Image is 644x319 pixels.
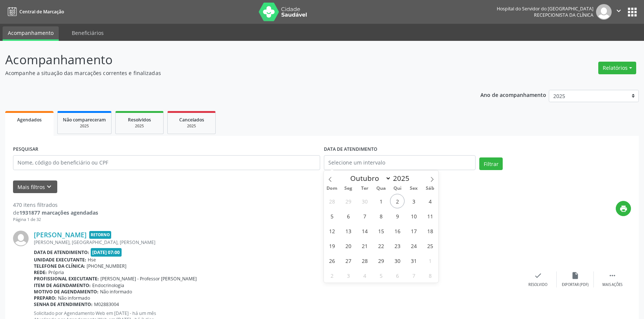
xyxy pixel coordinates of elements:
[341,238,355,253] span: Outubro 20, 2025
[325,224,339,238] span: Outubro 12, 2025
[13,144,38,155] label: PESQUISAR
[357,224,372,238] span: Outubro 14, 2025
[357,186,373,191] span: Ter
[571,271,579,280] i: insert_drive_file
[341,268,355,283] span: Novembro 3, 2025
[390,253,405,268] span: Outubro 30, 2025
[423,238,437,253] span: Outubro 25, 2025
[390,238,405,253] span: Outubro 23, 2025
[325,253,339,268] span: Outubro 26, 2025
[324,155,476,170] input: Selecione um intervalo
[325,209,339,223] span: Outubro 5, 2025
[373,186,389,191] span: Qua
[340,186,357,191] span: Seg
[406,186,422,191] span: Sex
[423,194,437,208] span: Outubro 4, 2025
[121,123,158,129] div: 2025
[598,62,636,74] button: Relatórios
[48,269,64,276] span: Própria
[324,144,377,155] label: DATA DE ATENDIMENTO
[374,209,388,223] span: Outubro 8, 2025
[325,194,339,208] span: Setembro 28, 2025
[389,186,406,191] span: Qui
[5,6,64,18] a: Central de Marcação
[406,253,421,268] span: Outubro 31, 2025
[13,180,57,193] button: Mais filtroskeyboard_arrow_down
[390,268,405,283] span: Novembro 6, 2025
[94,301,119,307] span: M02883004
[406,268,421,283] span: Novembro 7, 2025
[173,123,210,129] div: 2025
[89,231,111,239] span: Retorno
[615,7,623,15] i: 
[480,90,546,99] p: Ano de acompanhamento
[596,4,612,20] img: img
[602,282,622,287] div: Mais ações
[357,238,372,253] span: Outubro 21, 2025
[390,209,405,223] span: Outubro 9, 2025
[67,26,109,39] a: Beneficiários
[34,282,91,289] b: Item de agendamento:
[34,231,87,239] a: [PERSON_NAME]
[34,263,85,269] b: Telefone da clínica:
[34,257,86,263] b: Unidade executante:
[63,117,106,123] span: Não compareceram
[626,6,639,19] button: apps
[13,217,98,223] div: Página 1 de 32
[528,282,547,287] div: Resolvido
[34,289,99,295] b: Motivo de agendamento:
[612,4,626,20] button: 
[128,117,151,123] span: Resolvidos
[619,205,628,213] i: print
[100,289,132,295] span: Não informado
[19,9,64,15] span: Central de Marcação
[423,268,437,283] span: Novembro 8, 2025
[13,155,320,170] input: Nome, código do beneficiário ou CPF
[608,271,616,280] i: 
[34,295,57,301] b: Preparo:
[88,257,96,263] span: Hse
[357,209,372,223] span: Outubro 7, 2025
[357,194,372,208] span: Setembro 30, 2025
[562,282,589,287] div: Exportar (PDF)
[91,248,122,257] span: [DATE] 07:00
[100,276,197,282] span: [PERSON_NAME] - Professor [PERSON_NAME]
[34,301,93,307] b: Senha de atendimento:
[422,186,438,191] span: Sáb
[5,51,449,69] p: Acompanhamento
[347,173,391,183] select: Month
[34,276,99,282] b: Profissional executante:
[479,157,503,170] button: Filtrar
[406,224,421,238] span: Outubro 17, 2025
[357,268,372,283] span: Novembro 4, 2025
[87,263,126,269] span: [PHONE_NUMBER]
[374,224,388,238] span: Outubro 15, 2025
[19,209,98,216] strong: 1931877 marcações agendadas
[534,12,593,18] span: Recepcionista da clínica
[341,194,355,208] span: Setembro 29, 2025
[341,253,355,268] span: Outubro 27, 2025
[391,173,416,183] input: Year
[92,282,124,289] span: Endocrinologia
[406,209,421,223] span: Outubro 10, 2025
[341,209,355,223] span: Outubro 6, 2025
[325,238,339,253] span: Outubro 19, 2025
[325,268,339,283] span: Novembro 2, 2025
[390,194,405,208] span: Outubro 2, 2025
[374,253,388,268] span: Outubro 29, 2025
[179,117,204,123] span: Cancelados
[616,201,631,216] button: print
[34,269,47,276] b: Rede:
[423,253,437,268] span: Novembro 1, 2025
[423,224,437,238] span: Outubro 18, 2025
[34,249,89,255] b: Data de atendimento:
[324,186,340,191] span: Dom
[423,209,437,223] span: Outubro 11, 2025
[3,26,59,41] a: Acompanhamento
[406,238,421,253] span: Outubro 24, 2025
[58,295,90,301] span: Não informado
[13,231,29,246] img: img
[374,238,388,253] span: Outubro 22, 2025
[374,194,388,208] span: Outubro 1, 2025
[406,194,421,208] span: Outubro 3, 2025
